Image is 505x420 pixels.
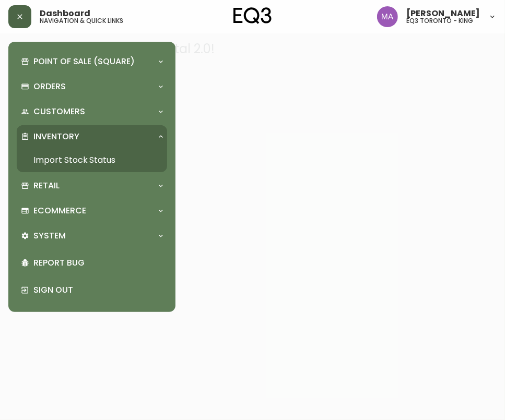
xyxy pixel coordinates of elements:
img: logo [233,7,272,24]
div: Customers [17,100,167,123]
div: Point of Sale (Square) [17,50,167,73]
h5: navigation & quick links [40,18,123,24]
span: [PERSON_NAME] [406,9,480,18]
p: Retail [33,180,60,191]
p: Orders [33,81,66,92]
p: Point of Sale (Square) [33,56,135,67]
p: Sign Out [33,284,163,296]
p: Report Bug [33,257,163,269]
div: Report Bug [17,249,167,277]
h5: eq3 toronto - king [406,18,473,24]
p: Ecommerce [33,205,86,217]
div: Sign Out [17,277,167,304]
div: Retail [17,174,167,197]
div: Ecommerce [17,199,167,222]
img: 4f0989f25cbf85e7eb2537583095d61e [377,6,398,27]
p: Customers [33,106,85,117]
a: Import Stock Status [17,148,167,172]
div: System [17,224,167,247]
p: Inventory [33,131,79,142]
p: System [33,230,66,242]
div: Orders [17,75,167,98]
span: Dashboard [40,9,90,18]
div: Inventory [17,125,167,148]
